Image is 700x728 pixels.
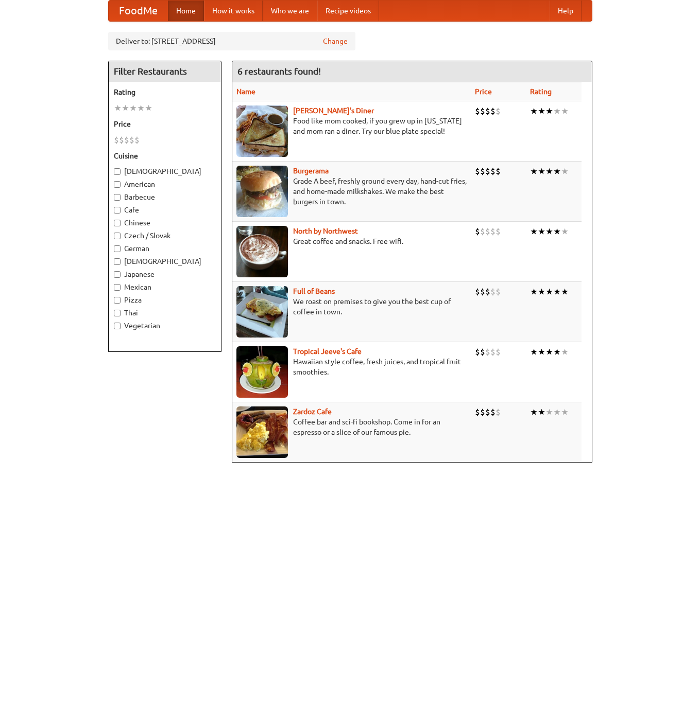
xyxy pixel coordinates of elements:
[293,167,329,175] a: Burgerama
[236,116,467,136] p: Food like mom cooked, if you grew up in [US_STATE] and mom ran a diner. Try our blue plate special!
[293,227,358,235] a: North by Northwest
[550,1,582,21] a: Help
[114,282,216,292] label: Mexican
[236,226,288,277] img: north.jpg
[545,346,553,358] li: ★
[530,346,538,358] li: ★
[114,151,216,161] h5: Cuisine
[237,66,321,76] ng-pluralize: 6 restaurants found!
[480,406,485,418] li: $
[561,105,569,117] li: ★
[485,226,490,237] li: $
[114,284,121,291] input: Mexican
[538,286,545,297] li: ★
[293,287,335,295] a: Full of Beans
[530,406,538,418] li: ★
[475,286,480,297] li: $
[114,119,216,129] h5: Price
[475,406,480,418] li: $
[293,407,332,416] a: Zardoz Cafe
[475,166,480,177] li: $
[114,194,121,201] input: Barbecue
[545,226,553,237] li: ★
[114,308,216,318] label: Thai
[553,105,561,117] li: ★
[561,166,569,177] li: ★
[561,406,569,418] li: ★
[129,102,137,114] li: ★
[530,286,538,297] li: ★
[204,1,263,21] a: How it works
[480,346,485,358] li: $
[545,286,553,297] li: ★
[538,406,545,418] li: ★
[114,220,121,226] input: Chinese
[114,230,216,241] label: Czech / Slovak
[480,166,485,177] li: $
[236,236,467,246] p: Great coffee and snacks. Free wifi.
[109,1,168,21] a: FoodMe
[236,105,288,157] img: sallys.jpg
[490,226,496,237] li: $
[114,168,121,175] input: [DEMOGRAPHIC_DATA]
[496,166,501,177] li: $
[114,218,216,228] label: Chinese
[530,166,538,177] li: ★
[114,271,121,278] input: Japanese
[114,181,121,188] input: American
[114,233,121,239] input: Czech / Slovak
[114,192,216,202] label: Barbecue
[114,179,216,189] label: American
[293,106,374,115] a: [PERSON_NAME]'s Diner
[490,286,496,297] li: $
[530,87,552,96] a: Rating
[538,166,545,177] li: ★
[480,286,485,297] li: $
[114,245,121,252] input: German
[490,406,496,418] li: $
[114,321,216,331] label: Vegetarian
[475,87,492,96] a: Price
[109,61,221,82] h4: Filter Restaurants
[145,102,152,114] li: ★
[530,226,538,237] li: ★
[485,166,490,177] li: $
[490,166,496,177] li: $
[496,226,501,237] li: $
[236,176,467,207] p: Grade A beef, freshly ground every day, hand-cut fries, and home-made milkshakes. We make the bes...
[114,323,121,329] input: Vegetarian
[480,105,485,117] li: $
[545,406,553,418] li: ★
[538,226,545,237] li: ★
[114,166,216,176] label: [DEMOGRAPHIC_DATA]
[561,226,569,237] li: ★
[137,102,145,114] li: ★
[108,32,355,50] div: Deliver to: [STREET_ADDRESS]
[553,226,561,237] li: ★
[553,166,561,177] li: ★
[323,36,348,46] a: Change
[114,87,216,97] h5: Rating
[538,105,545,117] li: ★
[496,346,501,358] li: $
[114,269,216,279] label: Japanese
[124,134,129,146] li: $
[129,134,134,146] li: $
[236,296,467,317] p: We roast on premises to give you the best cup of coffee in town.
[545,166,553,177] li: ★
[114,205,216,215] label: Cafe
[114,258,121,265] input: [DEMOGRAPHIC_DATA]
[490,346,496,358] li: $
[317,1,379,21] a: Recipe videos
[561,346,569,358] li: ★
[293,347,362,356] a: Tropical Jeeve's Cafe
[538,346,545,358] li: ★
[490,105,496,117] li: $
[114,256,216,267] label: [DEMOGRAPHIC_DATA]
[114,297,121,304] input: Pizza
[236,357,467,377] p: Hawaiian style coffee, fresh juices, and tropical fruit smoothies.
